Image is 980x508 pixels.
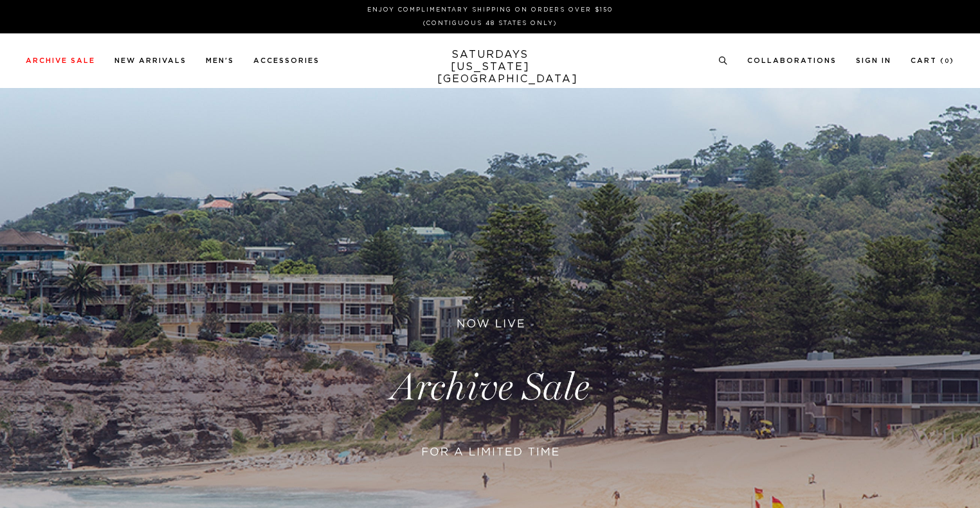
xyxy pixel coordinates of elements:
small: 0 [945,58,950,64]
a: Cart (0) [911,57,954,64]
a: New Arrivals [114,57,186,64]
a: Archive Sale [26,57,95,64]
a: Collaborations [747,57,837,64]
a: Sign In [856,57,891,64]
p: (Contiguous 48 States Only) [31,19,949,28]
a: Men's [206,57,234,64]
p: Enjoy Complimentary Shipping on Orders Over $150 [31,5,949,15]
a: SATURDAYS[US_STATE][GEOGRAPHIC_DATA] [437,49,543,85]
a: Accessories [253,57,320,64]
